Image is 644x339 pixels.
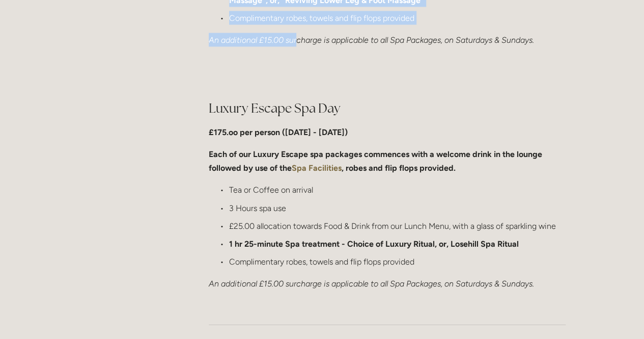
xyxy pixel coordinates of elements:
[229,201,566,215] p: 3 Hours spa use
[229,255,566,269] p: Complimentary robes, towels and flip flops provided
[229,183,566,197] p: Tea or Coffee on arrival
[229,239,519,249] strong: 1 hr 25-minute Spa treatment - Choice of Luxury Ritual, or, Losehill Spa Ritual
[209,149,544,173] strong: Each of our Luxury Escape spa packages commences with a welcome drink in the lounge followed by u...
[229,11,566,25] p: Complimentary robes, towels and flip flops provided
[229,219,566,233] p: £25.00 allocation towards Food & Drink from our Lunch Menu, with a glass of sparkling wine
[342,163,456,173] strong: , robes and flip flops provided.
[209,99,566,117] h2: Luxury Escape Spa Day
[209,127,348,137] strong: £175.oo per person ([DATE] - [DATE])
[209,279,534,289] em: An additional £15.00 surcharge is applicable to all Spa Packages, on Saturdays & Sundays.
[209,35,534,45] em: An additional £15.00 surcharge is applicable to all Spa Packages, on Saturdays & Sundays.
[292,163,342,173] a: Spa Facilities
